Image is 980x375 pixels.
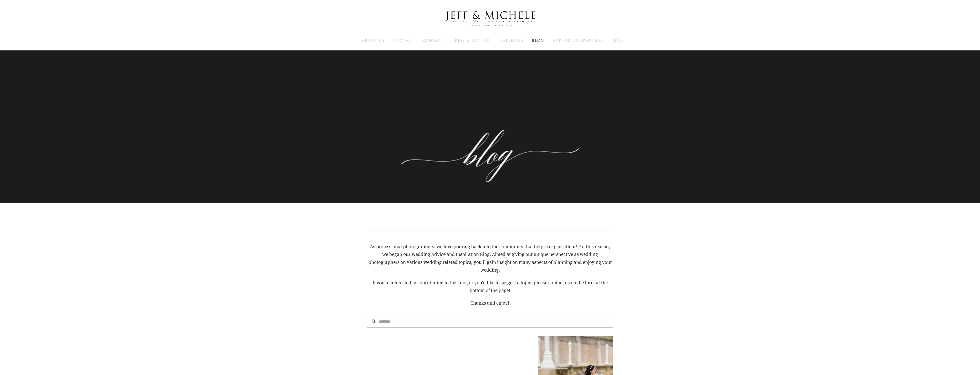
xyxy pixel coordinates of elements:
img: Louisville Wedding Photographers - Jeff & Michele Wedding Photographers [439,6,541,31]
a: For Photographers [553,38,603,43]
a: Galleries [500,38,523,43]
p: If you’re interested in contributing to this blog or you’d like to suggest a topic, please contac... [367,279,613,294]
a: Blog [532,38,544,43]
a: Learn [611,38,626,43]
input: Search [367,316,613,328]
a: Contact [422,38,444,43]
p: Thanks and enjoy! [367,299,613,307]
a: About Us [362,38,385,43]
a: Press & Reviews [452,38,491,43]
a: Podcast [393,38,414,43]
p: As professional photographers, we love pouring back into the community that helps keep us afloat!... [367,243,613,274]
